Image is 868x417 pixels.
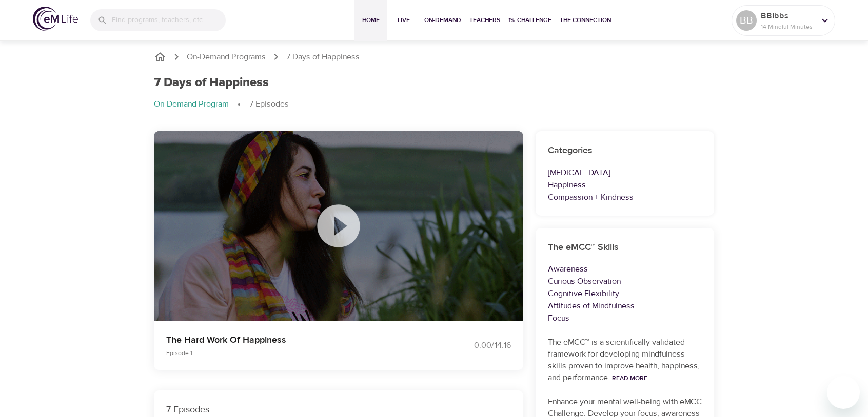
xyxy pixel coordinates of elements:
p: Cognitive Flexibility [548,287,702,300]
p: Happiness [548,179,702,191]
p: 7 Episodes [249,98,289,110]
div: 0:00 / 14:16 [434,340,511,351]
span: The Connection [560,15,611,26]
p: Focus [548,312,702,324]
span: On-Demand [424,15,461,26]
span: Home [359,15,383,26]
nav: breadcrumb [154,51,714,63]
p: Awareness [548,263,702,275]
span: Live [391,15,416,26]
p: Episode 1 [166,348,422,358]
p: On-Demand Program [154,98,229,110]
a: Read More [612,374,647,382]
p: BBIbbs [761,10,815,22]
p: Compassion + Kindness [548,191,702,203]
h6: The eMCC™ Skills [548,240,702,255]
p: The eMCC™ is a scientifically validated framework for developing mindfulness skills proven to imp... [548,337,702,384]
img: logo [33,7,78,31]
a: On-Demand Programs [187,51,266,63]
span: Teachers [469,15,500,26]
h1: 7 Days of Happiness [154,75,269,90]
p: Attitudes of Mindfulness [548,300,702,312]
p: 7 Episodes [166,403,511,416]
div: BB [736,10,757,31]
iframe: Button to launch messaging window [827,376,860,409]
p: Curious Observation [548,275,702,287]
p: The Hard Work Of Happiness [166,333,422,347]
span: 1% Challenge [508,15,551,26]
h6: Categories [548,143,702,158]
p: 7 Days of Happiness [286,51,360,63]
p: [MEDICAL_DATA] [548,166,702,179]
p: 14 Mindful Minutes [761,22,815,31]
nav: breadcrumb [154,98,714,111]
input: Find programs, teachers, etc... [112,9,226,31]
